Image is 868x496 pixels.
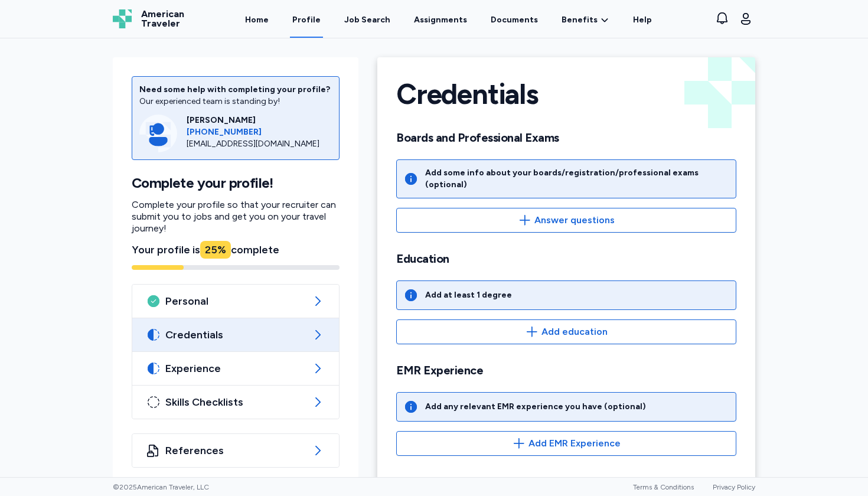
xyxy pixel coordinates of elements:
[396,319,736,344] button: Add education
[139,96,332,107] div: Our experienced team is standing by!
[396,431,736,456] button: Add EMR Experience
[139,115,177,152] img: Consultant
[113,9,132,28] img: Logo
[713,483,755,491] a: Privacy Policy
[139,84,332,96] div: Need some help with completing your profile?
[187,138,332,150] div: [EMAIL_ADDRESS][DOMAIN_NAME]
[187,126,332,138] a: [PHONE_NUMBER]
[165,328,306,342] span: Credentials
[541,325,608,339] span: Add education
[165,361,306,376] span: Experience
[290,1,323,38] a: Profile
[425,167,729,191] div: Add some info about your boards/registration/professional exams (optional)
[396,208,736,233] button: Answer questions
[200,241,231,259] div: 25 %
[534,213,615,227] span: Answer questions
[396,475,736,490] h2: License
[425,289,512,301] div: Add at least 1 degree
[132,199,340,234] p: Complete your profile so that your recruiter can submit you to jobs and get you on your travel jo...
[633,483,694,491] a: Terms & Conditions
[132,242,340,258] div: Your profile is complete
[562,14,609,26] a: Benefits
[425,401,646,413] div: Add any relevant EMR experience you have (optional)
[562,14,598,26] span: Benefits
[165,395,306,409] span: Skills Checklists
[396,130,736,145] h2: Boards and Professional Exams
[113,482,209,492] span: © 2025 American Traveler, LLC
[344,14,390,26] div: Job Search
[132,174,340,192] h1: Complete your profile!
[165,443,306,458] span: References
[396,252,736,266] h2: Education
[165,294,306,308] span: Personal
[528,436,621,451] span: Add EMR Experience
[187,115,332,126] div: [PERSON_NAME]
[396,363,736,378] h2: EMR Experience
[141,9,184,28] span: American Traveler
[396,76,538,112] h1: Credentials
